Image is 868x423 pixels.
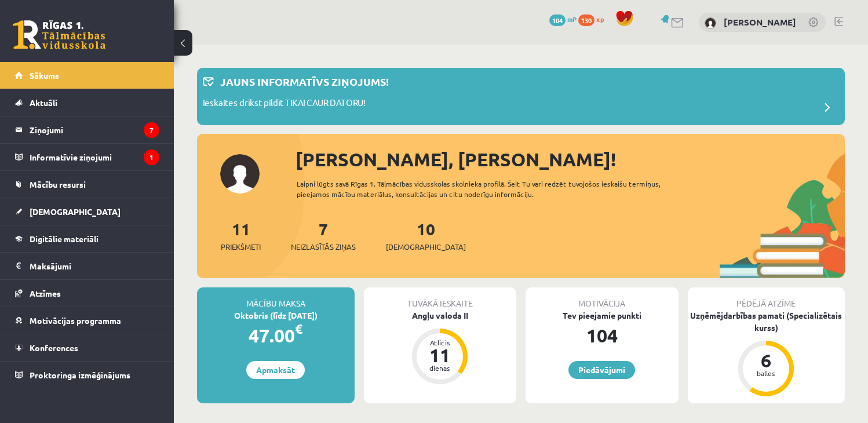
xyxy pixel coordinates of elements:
a: 7Neizlasītās ziņas [291,218,356,253]
a: Konferences [15,334,159,361]
span: mP [567,14,577,24]
span: xp [596,14,604,24]
a: Informatīvie ziņojumi1 [15,144,159,170]
div: balles [749,370,783,377]
a: Jauns informatīvs ziņojums! Ieskaites drīkst pildīt TIKAI CAUR DATORU! [203,74,839,119]
div: dienas [422,364,457,371]
div: Uzņēmējdarbības pamati (Specializētais kurss) [688,309,845,334]
a: Ziņojumi7 [15,116,159,143]
legend: Maksājumi [30,253,159,279]
div: Tev pieejamie punkti [526,309,679,322]
div: Atlicis [422,339,457,346]
div: 104 [526,322,679,349]
a: Sākums [15,62,159,89]
a: 104 mP [549,14,577,24]
span: Digitālie materiāli [30,234,99,244]
span: Motivācijas programma [30,315,121,326]
div: 47.00 [197,322,355,349]
i: 7 [144,122,159,138]
a: Apmaksāt [246,361,305,379]
div: 6 [749,351,783,370]
span: Mācību resursi [30,179,86,189]
a: Proktoringa izmēģinājums [15,362,159,388]
span: Proktoringa izmēģinājums [30,370,130,380]
div: Motivācija [526,287,679,309]
a: [DEMOGRAPHIC_DATA] [15,198,159,225]
a: 10[DEMOGRAPHIC_DATA] [386,218,466,253]
span: 130 [578,14,595,26]
p: Ieskaites drīkst pildīt TIKAI CAUR DATORU! [203,96,366,112]
span: Atzīmes [30,288,61,298]
legend: Informatīvie ziņojumi [30,144,159,170]
div: Tuvākā ieskaite [364,287,517,309]
a: Aktuāli [15,89,159,116]
span: Sākums [30,70,59,81]
span: [DEMOGRAPHIC_DATA] [386,241,466,253]
div: [PERSON_NAME], [PERSON_NAME]! [296,145,845,173]
div: Oktobris (līdz [DATE]) [197,309,355,322]
div: Angļu valoda II [364,309,517,322]
img: Edgars Kleinbergs [705,17,716,29]
span: € [295,320,302,337]
a: Maksājumi [15,253,159,279]
a: 11Priekšmeti [221,218,261,253]
a: Uzņēmējdarbības pamati (Specializētais kurss) 6 balles [688,309,845,398]
span: [DEMOGRAPHIC_DATA] [30,206,121,217]
span: Priekšmeti [221,241,261,253]
a: Angļu valoda II Atlicis 11 dienas [364,309,517,386]
a: Mācību resursi [15,171,159,198]
span: Neizlasītās ziņas [291,241,356,253]
a: [PERSON_NAME] [724,16,796,28]
i: 1 [144,149,159,165]
a: Motivācijas programma [15,307,159,334]
legend: Ziņojumi [30,116,159,143]
div: Pēdējā atzīme [688,287,845,309]
div: Laipni lūgts savā Rīgas 1. Tālmācības vidusskolas skolnieka profilā. Šeit Tu vari redzēt tuvojošo... [297,178,685,199]
p: Jauns informatīvs ziņojums! [220,74,389,89]
span: Aktuāli [30,97,57,108]
a: Piedāvājumi [568,361,635,379]
a: 130 xp [578,14,610,24]
span: 104 [549,14,566,26]
a: Digitālie materiāli [15,225,159,252]
span: Konferences [30,342,78,353]
a: Rīgas 1. Tālmācības vidusskola [13,20,105,49]
div: 11 [422,346,457,364]
div: Mācību maksa [197,287,355,309]
a: Atzīmes [15,280,159,307]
